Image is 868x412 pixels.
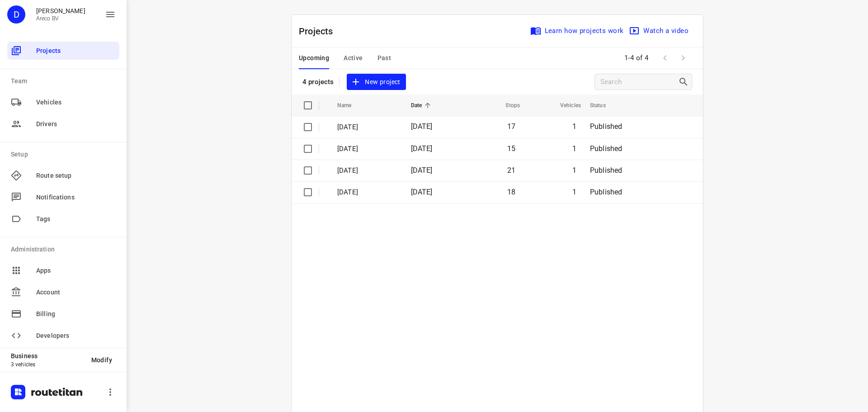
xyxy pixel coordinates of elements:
[411,166,433,175] span: [DATE]
[11,245,119,254] p: Administration
[7,283,119,301] div: Account
[7,42,119,60] div: Projects
[507,188,515,196] span: 18
[299,24,340,38] p: Projects
[656,49,674,67] span: Previous Page
[347,74,406,90] button: New project
[590,188,623,196] span: Published
[7,188,119,206] div: Notifications
[337,144,397,154] p: Donderdag 18 September
[411,100,434,111] span: Date
[36,171,116,180] span: Route setup
[36,98,116,107] span: Vehicles
[36,331,116,341] span: Developers
[7,305,119,323] div: Billing
[674,49,692,67] span: Next Page
[590,144,623,153] span: Published
[11,361,84,368] p: 3 vehicles
[411,122,433,131] span: [DATE]
[678,76,692,87] div: Search
[572,166,576,175] span: 1
[36,266,116,275] span: Apps
[7,166,119,185] div: Route setup
[507,166,515,175] span: 21
[299,52,329,64] span: Upcoming
[36,46,116,56] span: Projects
[494,100,520,111] span: Stops
[590,100,618,111] span: Status
[377,52,392,64] span: Past
[507,122,515,131] span: 17
[411,188,433,196] span: [DATE]
[337,166,397,176] p: Woensdag 17 September
[621,48,652,68] span: 1-4 of 4
[600,75,678,89] input: Search projects
[36,7,85,14] p: Didier Evrard
[11,352,84,360] p: Business
[7,93,119,111] div: Vehicles
[337,100,363,111] span: Name
[36,214,116,224] span: Tags
[7,5,25,24] div: D
[11,150,119,159] p: Setup
[7,115,119,133] div: Drivers
[411,144,433,153] span: [DATE]
[11,76,119,86] p: Team
[337,122,397,133] p: Vrijdag 19 September
[572,144,576,153] span: 1
[36,193,116,202] span: Notifications
[36,15,85,22] p: Areco BV
[352,76,400,88] span: New project
[572,122,576,131] span: 1
[507,144,515,153] span: 15
[36,288,116,297] span: Account
[7,261,119,279] div: Apps
[337,187,397,198] p: Dinsdag 16 September
[590,166,623,175] span: Published
[36,119,116,129] span: Drivers
[302,78,334,86] p: 4 projects
[590,122,623,131] span: Published
[572,188,576,196] span: 1
[548,100,581,111] span: Vehicles
[84,352,119,368] button: Modify
[7,210,119,228] div: Tags
[91,356,112,364] span: Modify
[36,309,116,319] span: Billing
[7,327,119,345] div: Developers
[344,52,363,64] span: Active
